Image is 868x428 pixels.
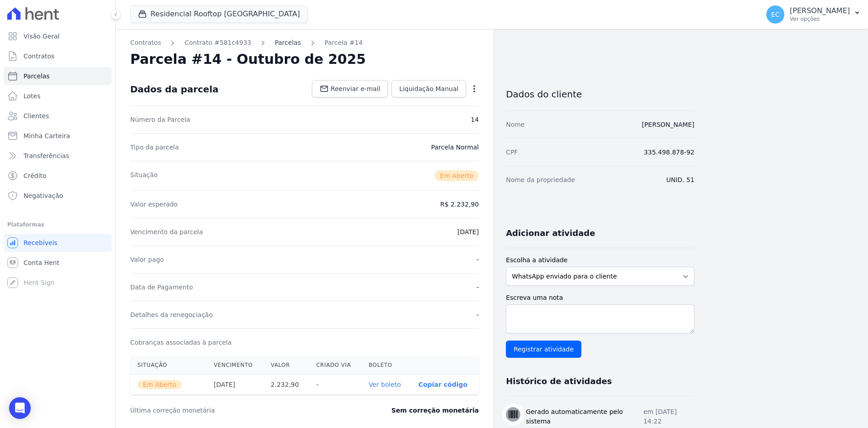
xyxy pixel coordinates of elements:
span: Lotes [24,91,41,101]
a: Contratos [130,38,161,48]
span: Liquidação Manual [399,84,458,93]
label: Escreva uma nota [506,293,694,303]
th: Situação [130,356,207,375]
th: 2.232,90 [264,375,309,395]
dd: Parcela Normal [431,143,479,152]
th: - [309,375,361,395]
dt: Valor pago [130,255,164,264]
h3: Adicionar atividade [506,228,595,239]
span: Parcelas [24,72,50,81]
h3: Histórico de atividades [506,376,612,387]
span: Conta Hent [24,258,59,267]
input: Registrar atividade [506,341,581,358]
p: [PERSON_NAME] [790,6,850,15]
a: Conta Hent [4,254,112,272]
span: Em Aberto [434,170,479,181]
span: EC [771,11,780,18]
th: Criado via [309,356,361,375]
span: Transferências [24,151,69,160]
a: Contrato #581c4933 [184,38,251,48]
span: Minha Carteira [24,131,70,140]
h3: Gerado automaticamente pelo sistema [526,407,643,426]
a: Parcelas [275,38,301,48]
span: Negativação [24,191,63,200]
span: Clientes [24,111,49,120]
p: em [DATE] 14:22 [643,407,694,426]
dd: R$ 2.232,90 [440,200,479,209]
th: [DATE] [207,375,264,395]
a: Contratos [4,47,112,65]
label: Escolha a atividade [506,255,694,265]
dd: 14 [471,115,479,124]
dt: Última correção monetária [130,406,336,415]
div: Plataformas [7,219,108,230]
dd: - [476,255,479,264]
a: Crédito [4,167,112,185]
a: [PERSON_NAME] [642,121,694,128]
div: Dados da parcela [130,84,218,95]
a: Liquidação Manual [392,80,466,97]
span: Crédito [24,171,47,180]
th: Boleto [361,356,411,375]
dd: UNID. 51 [666,175,694,184]
a: Minha Carteira [4,127,112,145]
span: Contratos [24,52,54,61]
a: Ver boleto [368,381,401,388]
dt: Vencimento da parcela [130,227,203,236]
dt: Situação [130,170,158,181]
span: Em Aberto [137,380,182,389]
span: Visão Geral [24,32,60,41]
dt: Nome da propriedade [506,175,575,184]
dt: Valor esperado [130,200,178,209]
dd: [DATE] [458,227,479,236]
th: Valor [264,356,309,375]
dd: - [476,283,479,292]
dd: 335.498.878-92 [644,148,694,157]
button: EC [PERSON_NAME] Ver opções [759,2,868,27]
dt: Detalhes da renegociação [130,310,213,319]
a: Transferências [4,147,112,165]
dt: Número da Parcela [130,115,190,124]
a: Lotes [4,87,112,105]
h2: Parcela #14 - Outubro de 2025 [130,51,366,67]
nav: Breadcrumb [130,38,479,48]
span: Recebíveis [24,238,57,247]
th: Vencimento [207,356,264,375]
span: Reenviar e-mail [330,84,380,93]
a: Clientes [4,107,112,125]
dt: Nome [506,120,524,129]
button: Copiar código [419,381,467,388]
a: Visão Geral [4,27,112,45]
a: Negativação [4,187,112,205]
button: Residencial Rooftop [GEOGRAPHIC_DATA] [130,5,308,23]
dd: - [476,310,479,319]
dt: Tipo da parcela [130,143,179,152]
a: Parcelas [4,67,112,85]
a: Reenviar e-mail [312,80,388,97]
dt: CPF [506,148,518,157]
dt: Data de Pagamento [130,283,193,292]
a: Parcela #14 [325,38,363,48]
dt: Cobranças associadas à parcela [130,338,231,347]
h3: Dados do cliente [506,89,694,100]
dd: Sem correção monetária [392,406,479,415]
div: Open Intercom Messenger [9,397,31,419]
p: Ver opções [790,15,850,23]
a: Recebíveis [4,234,112,252]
